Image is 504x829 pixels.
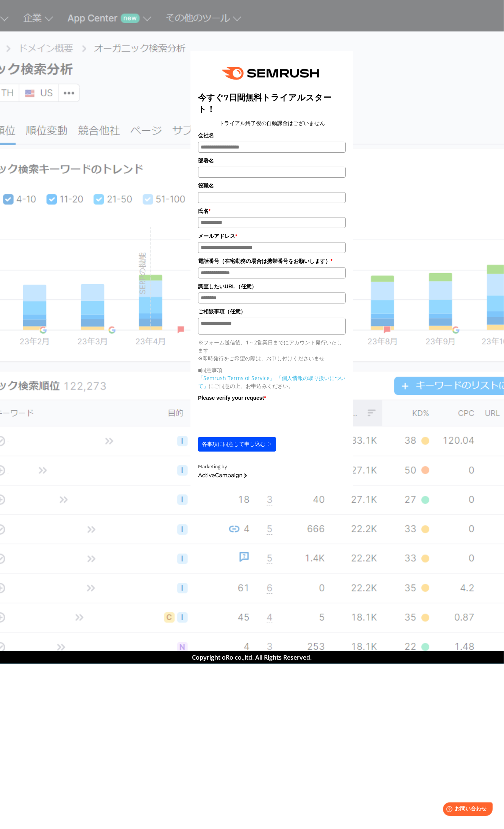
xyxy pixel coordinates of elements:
button: 各事項に同意して申し込む ▷ [198,437,276,452]
iframe: reCAPTCHA [198,404,313,433]
label: 会社名 [198,131,346,139]
iframe: Help widget launcher [437,799,496,821]
a: 「Semrush Terms of Service」 [198,374,275,382]
label: 調査したいURL（任意） [198,282,346,291]
a: 「個人情報の取り扱いについて」 [198,374,345,389]
img: e6a379fe-ca9f-484e-8561-e79cf3a04b3f.png [217,59,327,88]
label: 氏名 [198,207,346,215]
p: ※フォーム送信後、1～2営業日までにアカウント発行いたします ※即時発行をご希望の際は、お申し付けくださいませ [198,338,346,362]
p: にご同意の上、お申込みください。 [198,374,346,390]
label: 部署名 [198,156,346,165]
label: ご相談事項（任意） [198,307,346,316]
span: Copyright oRo co.,ltd. All Rights Reserved. [192,653,312,662]
center: トライアル終了後の自動課金はございません [198,119,346,127]
p: ■同意事項 [198,366,346,374]
label: 役職名 [198,181,346,190]
label: メールアドレス [198,232,346,240]
label: 電話番号（在宅勤務の場合は携帯番号をお願いします） [198,257,346,265]
title: 今すぐ7日間無料トライアルスタート！ [198,92,346,115]
div: Marketing by [198,463,346,471]
label: Please verify your request [198,394,346,402]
